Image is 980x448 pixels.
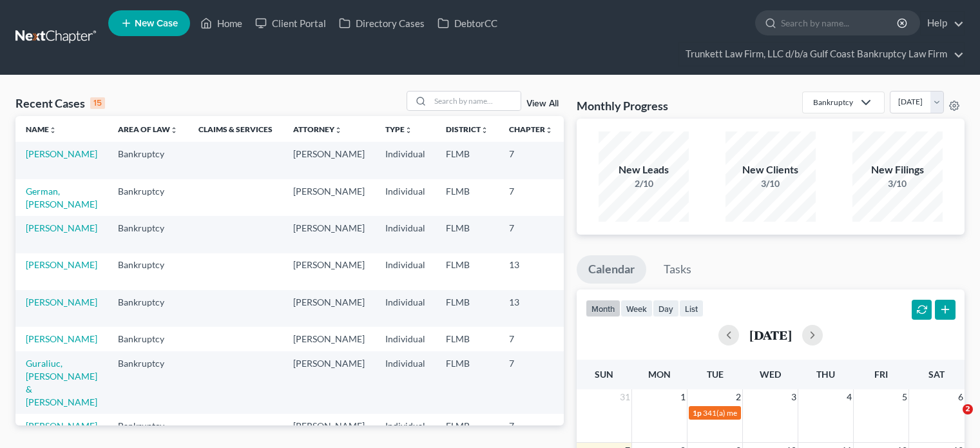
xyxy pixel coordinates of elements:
div: Recent Cases [15,95,105,111]
td: Bankruptcy [108,327,188,351]
input: Search by name... [781,11,899,35]
span: 2 [963,404,973,414]
td: FLMB [436,179,499,216]
div: 3/10 [852,177,943,190]
th: Claims & Services [188,116,283,142]
span: 3 [790,389,798,405]
td: Bankruptcy [108,216,188,253]
a: [PERSON_NAME] [26,222,97,233]
button: month [586,300,620,317]
iframe: Intercom live chat [936,404,967,435]
td: Individual [375,327,436,351]
a: Trunkett Law Firm, LLC d/b/a Gulf Coast Bankruptcy Law Firm [679,43,964,66]
a: [PERSON_NAME] [26,420,97,431]
td: 7 [499,414,563,438]
td: [PERSON_NAME] [283,290,375,327]
i: unfold_more [170,126,178,134]
td: Bankruptcy [108,253,188,290]
span: Sat [928,369,945,380]
i: unfold_more [481,126,488,134]
a: [PERSON_NAME] [26,333,97,344]
td: Individual [375,414,436,438]
span: Fri [874,369,888,380]
td: 13 [499,290,563,327]
a: Guraliuc, [PERSON_NAME] & [PERSON_NAME] [26,358,97,407]
td: [PERSON_NAME] [283,216,375,253]
span: 6 [957,389,965,405]
a: Tasks [652,255,703,284]
td: 7 [499,142,563,179]
td: [PERSON_NAME] [283,351,375,414]
div: 2/10 [599,177,689,190]
td: [PERSON_NAME] [283,179,375,216]
i: unfold_more [49,126,57,134]
td: 7 [499,216,563,253]
a: Calendar [577,255,646,284]
div: New Clients [725,162,816,177]
div: New Leads [599,162,689,177]
div: Bankruptcy [813,97,853,108]
a: Typeunfold_more [385,124,412,134]
span: Sun [595,369,613,380]
span: 5 [901,389,908,405]
td: FLMB [436,414,499,438]
td: 7 [499,327,563,351]
a: Chapterunfold_more [509,124,553,134]
span: New Case [135,19,178,28]
a: Help [921,12,964,35]
a: Attorneyunfold_more [293,124,342,134]
span: 31 [619,389,631,405]
input: Search by name... [430,92,521,110]
a: DebtorCC [431,12,504,35]
td: 7 [499,179,563,216]
td: 2:25-bk-01685 [563,216,625,253]
td: [PERSON_NAME] [283,253,375,290]
i: unfold_more [334,126,342,134]
td: [PERSON_NAME] [283,414,375,438]
td: Individual [375,142,436,179]
td: Individual [375,290,436,327]
span: 4 [845,389,853,405]
button: day [653,300,679,317]
a: Client Portal [249,12,332,35]
a: Nameunfold_more [26,124,57,134]
a: Districtunfold_more [446,124,488,134]
td: FLMB [436,142,499,179]
button: week [620,300,653,317]
td: Individual [375,179,436,216]
td: 2:25-bk-01655 [563,253,625,290]
td: Individual [375,351,436,414]
td: 2:25-bk-01499 [563,142,625,179]
span: Tue [707,369,724,380]
td: [PERSON_NAME] [283,327,375,351]
td: FLMB [436,327,499,351]
button: list [679,300,704,317]
td: Bankruptcy [108,179,188,216]
a: German, [PERSON_NAME] [26,186,97,209]
h3: Monthly Progress [577,98,668,113]
div: 3/10 [725,177,816,190]
td: FLMB [436,253,499,290]
a: [PERSON_NAME] [26,148,97,159]
td: [PERSON_NAME] [283,142,375,179]
a: Directory Cases [332,12,431,35]
span: Thu [816,369,835,380]
td: Bankruptcy [108,290,188,327]
td: 2:25-bk-01628 [563,290,625,327]
i: unfold_more [545,126,553,134]
td: Bankruptcy [108,414,188,438]
td: 7 [499,351,563,414]
i: unfold_more [405,126,412,134]
span: 2 [735,389,742,405]
a: [PERSON_NAME] [26,297,97,307]
span: 341(a) meeting for [PERSON_NAME] & [PERSON_NAME] [703,408,896,418]
td: Bankruptcy [108,142,188,179]
td: FLMB [436,290,499,327]
span: Wed [760,369,781,380]
span: 1 [679,389,687,405]
a: [PERSON_NAME] [26,259,97,270]
div: New Filings [852,162,943,177]
td: FLMB [436,216,499,253]
div: 15 [90,97,105,109]
a: Home [194,12,249,35]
